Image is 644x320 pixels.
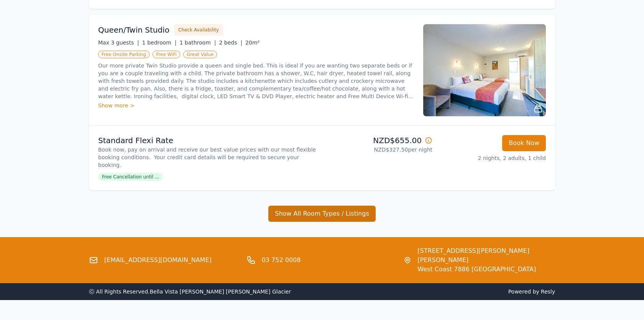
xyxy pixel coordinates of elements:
[502,135,546,151] button: Book Now
[104,256,212,265] a: [EMAIL_ADDRESS][DOMAIN_NAME]
[98,146,319,169] p: Book now, pay on arrival and receive our best value prices with our most flexible booking conditi...
[98,40,139,46] span: Max 3 guests |
[325,146,432,153] p: NZD$327.50 per night
[179,40,216,46] span: 1 bathroom |
[153,51,180,58] span: Free WiFi
[245,40,260,46] span: 20m²
[268,206,376,222] button: Show All Room Types / Listings
[541,289,555,295] a: Resly
[219,40,242,46] span: 2 beds |
[262,256,301,265] a: 03 752 0008
[98,135,319,146] p: Standard Flexi Rate
[174,24,223,36] button: Check Availability
[417,246,555,265] span: [STREET_ADDRESS][PERSON_NAME] [PERSON_NAME]
[417,265,555,274] span: West Coast 7886 [GEOGRAPHIC_DATA]
[98,62,414,100] p: Our more private Twin Studio provide a queen and single bed. This is ideal if you are wanting two...
[89,289,291,295] span: ⓒ All Rights Reserved. Bella Vista [PERSON_NAME] [PERSON_NAME] Glacier
[325,288,555,295] span: Powered by
[325,135,432,146] p: NZD$655.00
[439,154,546,162] p: 2 nights, 2 adults, 1 child
[98,173,163,181] span: Free Cancellation until ...
[142,40,177,46] span: 1 bedroom |
[98,51,149,58] span: Free Onsite Parking
[98,102,414,109] div: Show more >
[183,51,217,58] span: Great Value
[98,25,169,35] h3: Queen/Twin Studio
